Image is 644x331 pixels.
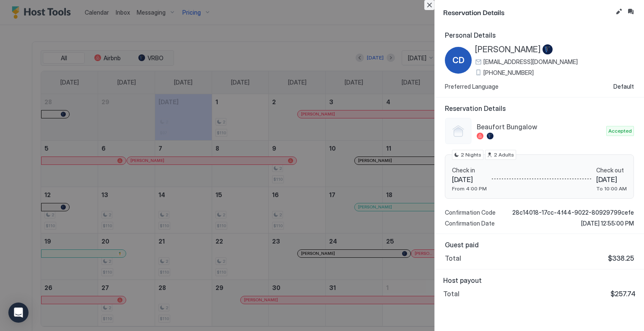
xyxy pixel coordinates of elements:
span: [DATE] [596,175,627,184]
span: 2 Nights [461,151,481,159]
span: Check out [596,167,627,174]
span: Guest paid [445,241,634,249]
div: Open Intercom Messenger [8,303,29,323]
span: [DATE] 12:55:00 PM [581,220,634,227]
button: Inbox [626,7,636,17]
span: [DATE] [452,175,487,184]
span: 2 Adults [494,151,514,159]
span: Beaufort Bungalow [477,123,603,131]
span: Total [443,290,460,298]
span: Default [613,83,634,90]
button: Edit reservation [614,7,624,17]
span: Personal Details [445,31,634,39]
span: Host payout [443,276,636,285]
span: $257.74 [610,290,636,298]
span: 28c14018-17cc-4f44-9022-80929799cefe [512,209,634,216]
span: Reservation Details [443,7,612,17]
span: [PERSON_NAME] [475,44,541,55]
span: Accepted [608,127,632,135]
span: To 10:00 AM [596,185,627,192]
span: Preferred Language [445,83,499,90]
span: Check in [452,167,487,174]
span: [EMAIL_ADDRESS][DOMAIN_NAME] [483,58,578,66]
span: $338.25 [608,254,634,262]
span: Reservation Details [445,104,634,113]
span: From 4:00 PM [452,185,487,192]
span: Total [445,254,461,262]
span: Confirmation Code [445,209,496,216]
span: Confirmation Date [445,220,495,227]
span: CD [452,54,465,67]
span: [PHONE_NUMBER] [483,69,534,77]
